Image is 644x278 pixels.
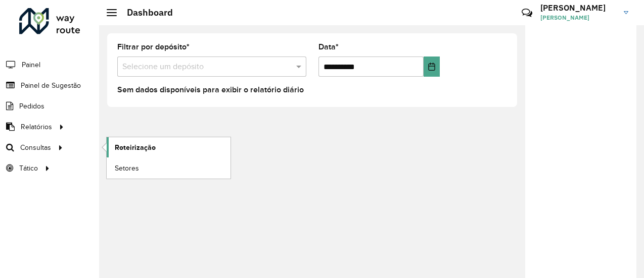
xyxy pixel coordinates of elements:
[117,84,304,96] label: Sem dados disponíveis para exibir o relatório diário
[107,137,231,157] a: Roteirização
[540,3,616,13] h3: [PERSON_NAME]
[20,142,51,153] span: Consultas
[19,101,44,112] span: Pedidos
[22,60,40,70] span: Painel
[540,13,616,22] span: [PERSON_NAME]
[107,158,231,178] a: Setores
[115,163,139,174] span: Setores
[21,122,52,132] span: Relatórios
[117,41,190,53] label: Filtrar por depósito
[516,2,538,24] a: Contato Rápido
[115,142,156,153] span: Roteirização
[19,163,38,174] span: Tático
[117,7,173,18] h2: Dashboard
[21,80,81,91] span: Painel de Sugestão
[424,57,440,77] button: Choose Date
[318,41,339,53] label: Data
